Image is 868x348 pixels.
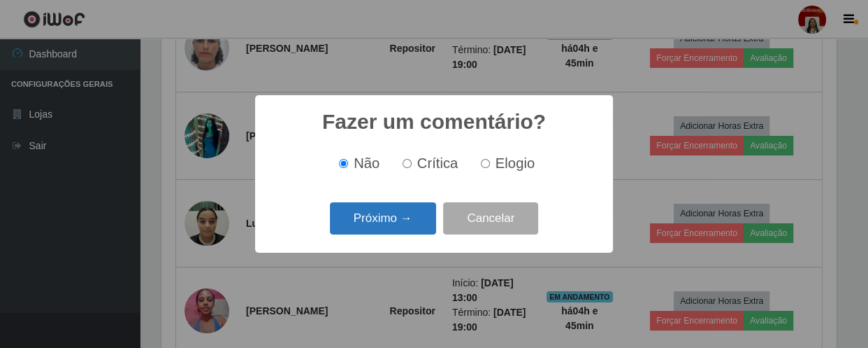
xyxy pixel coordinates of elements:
[330,202,436,235] button: Próximo →
[417,155,458,171] span: Crítica
[496,155,535,171] span: Elogio
[403,159,412,168] input: Crítica
[322,109,546,134] h2: Fazer um comentário?
[339,159,348,168] input: Não
[443,202,538,235] button: Cancelar
[481,159,490,168] input: Elogio
[354,155,379,171] span: Não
